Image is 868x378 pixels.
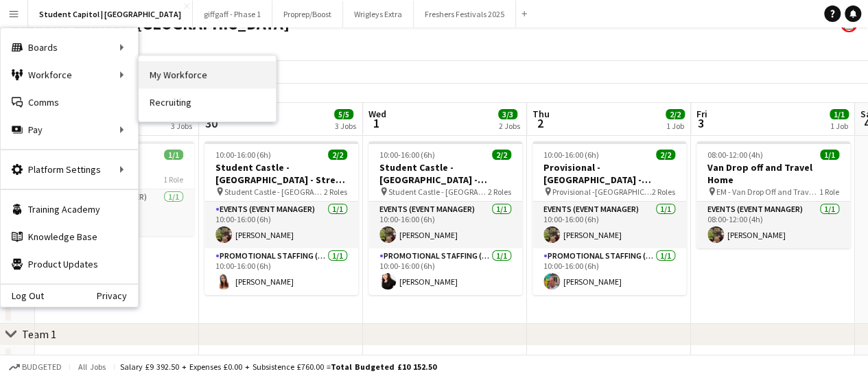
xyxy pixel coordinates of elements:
[552,187,652,197] span: Provisional -[GEOGRAPHIC_DATA] - [GEOGRAPHIC_DATA] - Refreshers
[368,202,522,248] app-card-role: Events (Event Manager)1/110:00-16:00 (6h)[PERSON_NAME]
[272,1,343,27] button: Proprep/Boost
[694,115,707,131] span: 3
[830,109,849,119] span: 1/1
[368,161,522,186] h3: Student Castle - [GEOGRAPHIC_DATA] - Freshers Fair
[1,88,138,116] a: Comms
[1,116,138,143] div: Pay
[215,150,271,160] span: 10:00-16:00 (6h)
[1,250,138,278] a: Product Updates
[696,161,850,186] h3: Van Drop off and Travel Home
[328,150,347,160] span: 2/2
[171,121,192,131] div: 3 Jobs
[488,187,511,197] span: 2 Roles
[652,187,675,197] span: 2 Roles
[656,150,675,160] span: 2/2
[530,115,550,131] span: 2
[335,121,356,131] div: 3 Jobs
[331,362,436,372] span: Total Budgeted £10 152.50
[28,1,193,27] button: Student Capitol | [GEOGRAPHIC_DATA]
[368,141,522,295] app-job-card: 10:00-16:00 (6h)2/2Student Castle - [GEOGRAPHIC_DATA] - Freshers Fair Student Castle - [GEOGRAPHI...
[696,108,707,120] span: Fri
[543,150,599,160] span: 10:00-16:00 (6h)
[819,187,839,197] span: 1 Role
[498,109,517,119] span: 3/3
[324,187,347,197] span: 2 Roles
[820,150,839,160] span: 1/1
[1,61,138,88] div: Workforce
[97,290,138,301] a: Privacy
[492,150,511,160] span: 2/2
[22,327,56,341] div: Team 1
[366,115,386,131] span: 1
[204,141,358,295] app-job-card: 10:00-16:00 (6h)2/2Student Castle - [GEOGRAPHIC_DATA] - Street Team Student Castle - [GEOGRAPHIC_...
[1,290,44,301] a: Log Out
[163,174,183,185] span: 1 Role
[7,359,64,375] button: Budgeted
[224,187,324,197] span: Student Castle - [GEOGRAPHIC_DATA] - Street Team
[414,1,516,27] button: Freshers Festivals 2025
[532,161,686,186] h3: Provisional - [GEOGRAPHIC_DATA] - [GEOGRAPHIC_DATA]
[707,150,763,160] span: 08:00-12:00 (4h)
[368,248,522,295] app-card-role: Promotional Staffing (Brand Ambassadors)1/110:00-16:00 (6h)[PERSON_NAME]
[696,141,850,248] app-job-card: 08:00-12:00 (4h)1/1Van Drop off and Travel Home EM - Van Drop Off and Travel Home1 RoleEvents (Ev...
[1,223,138,250] a: Knowledge Base
[666,121,684,131] div: 1 Job
[499,121,520,131] div: 2 Jobs
[334,109,353,119] span: 5/5
[716,187,819,197] span: EM - Van Drop Off and Travel Home
[75,362,108,372] span: All jobs
[830,121,848,131] div: 1 Job
[164,150,183,160] span: 1/1
[388,187,488,197] span: Student Castle - [GEOGRAPHIC_DATA] - Freshers Fair
[139,61,276,88] a: My Workforce
[202,115,220,131] span: 30
[666,109,685,119] span: 2/2
[193,1,272,27] button: giffgaff - Phase 1
[532,248,686,295] app-card-role: Promotional Staffing (Brand Ambassadors)1/110:00-16:00 (6h)[PERSON_NAME]
[204,161,358,186] h3: Student Castle - [GEOGRAPHIC_DATA] - Street Team
[532,202,686,248] app-card-role: Events (Event Manager)1/110:00-16:00 (6h)[PERSON_NAME]
[343,1,414,27] button: Wrigleys Extra
[204,202,358,248] app-card-role: Events (Event Manager)1/110:00-16:00 (6h)[PERSON_NAME]
[1,156,138,183] div: Platform Settings
[379,150,435,160] span: 10:00-16:00 (6h)
[532,141,686,295] app-job-card: 10:00-16:00 (6h)2/2Provisional - [GEOGRAPHIC_DATA] - [GEOGRAPHIC_DATA] Provisional -[GEOGRAPHIC_D...
[368,108,386,120] span: Wed
[1,196,138,223] a: Training Academy
[139,88,276,116] a: Recruiting
[204,248,358,295] app-card-role: Promotional Staffing (Brand Ambassadors)1/110:00-16:00 (6h)[PERSON_NAME]
[696,202,850,248] app-card-role: Events (Event Manager)1/108:00-12:00 (4h)[PERSON_NAME]
[532,108,550,120] span: Thu
[1,34,138,61] div: Boards
[120,362,436,372] div: Salary £9 392.50 + Expenses £0.00 + Subsistence £760.00 =
[22,362,62,372] span: Budgeted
